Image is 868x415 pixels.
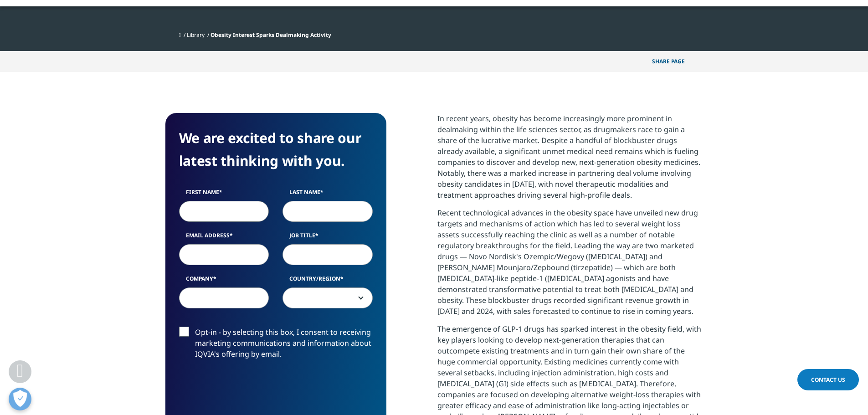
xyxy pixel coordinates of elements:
[179,275,269,287] label: Company
[437,113,703,207] p: In recent years, obesity has become increasingly more prominent in dealmaking within the life sci...
[187,31,205,39] a: Library
[179,188,269,201] label: First Name
[179,231,269,244] label: Email Address
[9,388,31,410] button: 개방형 기본 설정
[811,376,845,384] span: Contact Us
[797,369,859,390] a: Contact Us
[282,188,373,201] label: Last Name
[645,51,703,72] p: Share PAGE
[645,51,703,72] button: Share PAGEShare PAGE
[282,231,373,244] label: Job Title
[282,275,373,287] label: Country/Region
[179,127,373,172] h4: We are excited to share our latest thinking with you.
[179,327,373,364] label: Opt-in - by selecting this box, I consent to receiving marketing communications and information a...
[179,374,318,410] iframe: reCAPTCHA
[211,31,331,39] span: Obesity Interest Sparks Dealmaking Activity
[437,207,703,323] p: Recent technological advances in the obesity space have unveiled new drug targets and mechanisms ...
